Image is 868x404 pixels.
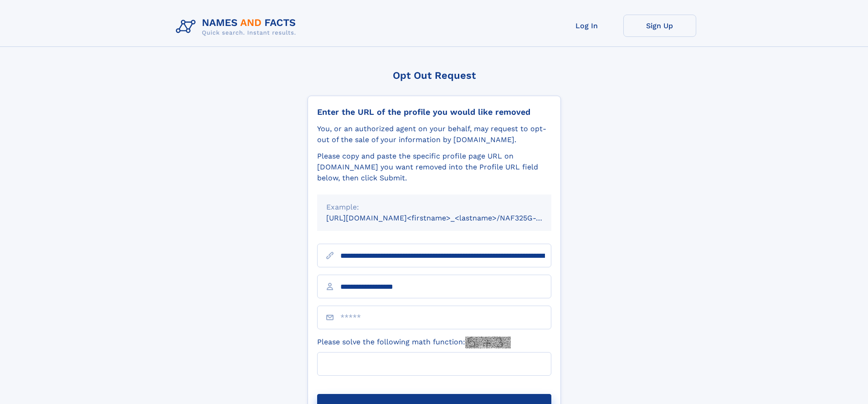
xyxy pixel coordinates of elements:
[326,202,542,213] div: Example:
[172,15,303,39] img: Logo Names and Facts
[317,107,551,117] div: Enter the URL of the profile you would like removed
[317,151,551,184] div: Please copy and paste the specific profile page URL on [DOMAIN_NAME] you want removed into the Pr...
[623,15,696,37] a: Sign Up
[317,337,511,348] label: Please solve the following math function:
[550,15,623,37] a: Log In
[326,214,569,222] small: [URL][DOMAIN_NAME]<firstname>_<lastname>/NAF325G-xxxxxxxx
[317,123,551,145] div: You, or an authorized agent on your behalf, may request to opt-out of the sale of your informatio...
[308,70,561,81] div: Opt Out Request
